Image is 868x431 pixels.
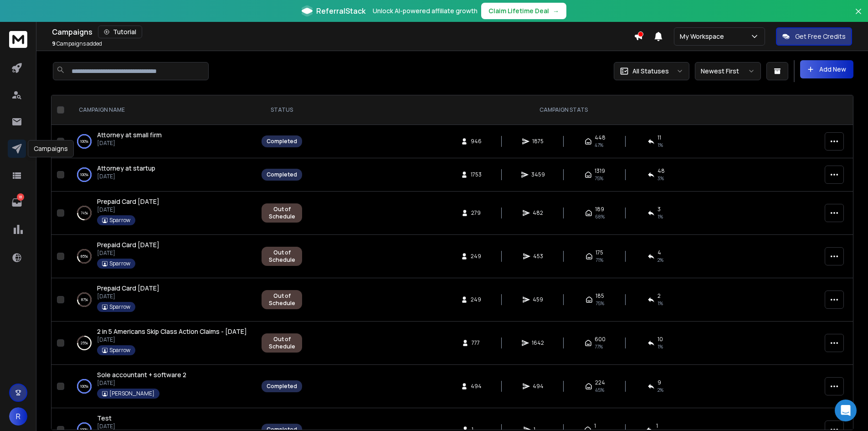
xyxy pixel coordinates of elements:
span: 4 [657,249,661,256]
span: 2 [657,292,661,300]
td: 100%Attorney at startup[DATE] [68,158,256,192]
a: 2 in 5 Americans Skip Class Action Claims - [DATE] [97,327,247,336]
div: Out of Schedule [267,249,297,264]
a: Prepaid Card [DATE] [97,197,159,206]
a: 18 [8,193,26,212]
span: 3459 [531,171,545,178]
span: Prepaid Card [DATE] [97,240,159,249]
span: 1 [594,422,596,430]
p: Sparrow [109,217,130,224]
span: → [553,6,559,16]
span: 175 [596,249,603,256]
p: 100 % [80,137,88,146]
a: Attorney at startup [97,164,155,173]
span: 279 [471,209,481,217]
span: 1875 [532,138,544,145]
span: 448 [595,134,606,141]
p: [DATE] [97,379,186,387]
p: [DATE] [97,423,159,430]
p: Campaigns added [52,40,102,47]
span: 224 [595,379,605,386]
span: 71 % [596,256,603,264]
span: 77 % [595,343,603,350]
span: 45 % [595,386,604,394]
span: 11 [657,134,661,141]
p: [PERSON_NAME] [109,390,154,397]
span: 777 [472,339,481,347]
span: 1642 [532,339,544,347]
p: All Statuses [632,67,669,76]
span: 482 [533,209,543,217]
p: My Workspace [680,32,728,41]
a: Test [97,414,112,423]
th: STATUS [256,95,308,125]
td: 85%Prepaid Card [DATE][DATE]Sparrow [68,235,256,278]
div: Completed [267,138,297,145]
p: 25 % [81,338,88,348]
span: 185 [596,292,604,300]
span: 249 [471,296,481,303]
div: Campaigns [52,26,634,38]
span: 189 [595,206,604,213]
span: 75 % [596,300,604,307]
div: Out of Schedule [267,292,297,307]
button: Tutorial [98,26,142,38]
p: 100 % [80,382,88,391]
span: 1 % [657,343,663,350]
div: Completed [267,171,297,178]
a: Prepaid Card [DATE] [97,240,159,249]
td: 100%Attorney at small firm[DATE] [68,125,256,158]
p: Unlock AI-powered affiliate growth [373,6,478,16]
p: 100 % [80,170,88,179]
td: 87%Prepaid Card [DATE][DATE]Sparrow [68,278,256,322]
button: Add New [800,60,853,78]
div: Completed [267,383,297,390]
span: 68 % [595,213,605,220]
span: 1 % [657,300,663,307]
a: Sole accountant + software 2 [97,370,186,379]
span: 249 [471,253,481,260]
td: 25%2 in 5 Americans Skip Class Action Claims - [DATE][DATE]Sparrow [68,322,256,365]
span: 9 [657,379,661,386]
button: Close banner [853,5,864,27]
span: 494 [471,383,482,390]
button: Claim Lifetime Deal→ [481,3,566,19]
span: 946 [471,138,482,145]
div: Campaigns [28,140,74,157]
p: [DATE] [97,140,162,147]
p: [DATE] [97,249,159,257]
p: 85 % [81,252,88,261]
p: [DATE] [97,173,155,180]
td: 74%Prepaid Card [DATE][DATE]Sparrow [68,192,256,235]
span: 1 % [657,141,663,149]
span: 2 % [657,386,663,394]
p: 87 % [81,295,88,304]
button: Get Free Credits [776,27,852,46]
p: Sparrow [109,260,130,267]
p: [DATE] [97,293,159,300]
span: 600 [595,336,606,343]
span: 48 [657,167,665,175]
span: 10 [657,336,663,343]
p: Sparrow [109,347,130,354]
span: 75 % [595,175,603,182]
a: Prepaid Card [DATE] [97,284,159,293]
span: 1 % [657,213,663,220]
p: Get Free Credits [795,32,846,41]
span: 1753 [471,171,482,178]
span: 453 [533,253,543,260]
p: Sparrow [109,303,130,311]
p: 74 % [81,208,88,218]
th: CAMPAIGN STATS [308,95,819,125]
span: 3 [657,206,661,213]
span: 1 [656,422,658,430]
span: Attorney at small firm [97,130,162,139]
span: 3 % [657,175,664,182]
p: [DATE] [97,336,247,343]
button: Newest First [695,62,761,80]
